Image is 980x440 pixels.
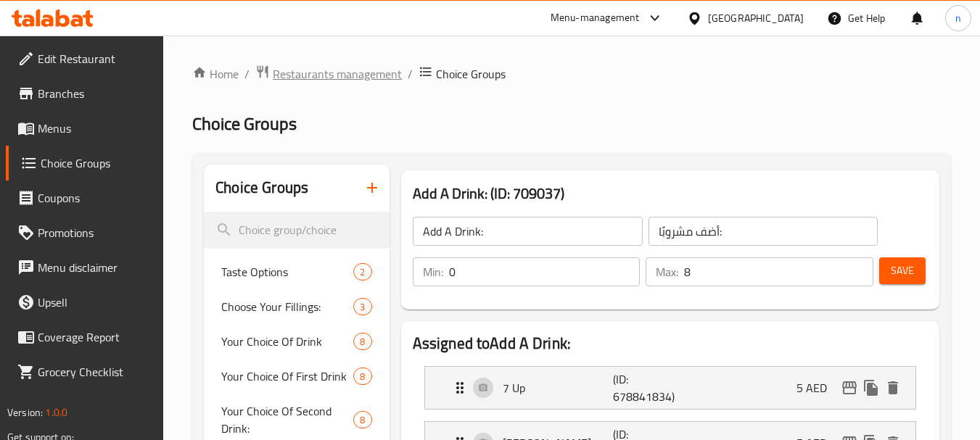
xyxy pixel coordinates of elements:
a: Edit Restaurant [6,41,164,76]
span: Menu disclaimer [38,259,152,276]
span: Promotions [38,224,152,241]
a: Restaurants management [255,65,402,83]
span: Edit Restaurant [38,50,152,67]
a: Upsell [6,285,164,320]
div: [GEOGRAPHIC_DATA] [708,10,804,26]
span: 3 [354,300,371,314]
p: 7 Up [503,379,614,397]
h2: Assigned to Add A Drink: [413,333,928,354]
div: Choices [353,411,371,428]
div: Your Choice Of Drink8 [204,324,389,359]
span: Grocery Checklist [38,363,152,381]
nav: breadcrumb [192,65,951,83]
a: Coupons [6,180,164,215]
span: 2 [354,265,371,279]
div: Choose Your Fillings:3 [204,289,389,324]
li: / [244,65,250,83]
span: Branches [38,85,152,102]
span: 8 [354,335,371,349]
a: Choice Groups [6,146,164,180]
span: Upsell [38,294,152,311]
span: Menus [38,120,152,137]
a: Branches [6,76,164,111]
span: Save [891,262,914,280]
div: Expand [425,367,915,409]
a: Home [192,65,239,83]
a: Menus [6,111,164,146]
button: edit [839,377,860,399]
li: Expand [413,360,928,415]
button: duplicate [860,377,882,399]
span: Choice Groups [192,107,297,140]
p: (ID: 678841834) [613,370,687,405]
a: Promotions [6,215,164,250]
span: 1.0.0 [45,403,67,422]
button: Save [879,257,926,284]
div: Choices [353,368,371,385]
span: Taste Options [221,263,353,281]
div: Taste Options2 [204,254,389,289]
div: Your Choice Of First Drink8 [204,359,389,394]
span: Restaurants management [273,65,402,83]
p: 5 AED [796,379,839,397]
a: Coverage Report [6,320,164,354]
span: Your Choice Of First Drink [221,368,353,385]
button: delete [882,377,904,399]
p: Max: [656,263,678,281]
div: Menu-management [551,9,640,27]
div: Choices [353,333,371,350]
div: Choices [353,298,371,315]
span: Your Choice Of Drink [221,333,353,350]
span: 8 [354,413,371,427]
input: search [204,212,389,249]
span: 8 [354,370,371,383]
span: n [955,10,961,26]
a: Menu disclaimer [6,250,164,285]
span: Choose Your Fillings: [221,298,353,315]
a: Grocery Checklist [6,354,164,389]
li: / [408,65,413,83]
span: Coupons [38,189,152,207]
span: Version: [7,403,43,422]
span: Choice Groups [436,65,506,83]
p: Min: [423,263,443,281]
h2: Choice Groups [215,177,308,199]
span: Your Choice Of Second Drink: [221,402,353,437]
div: Choices [353,263,371,281]
h3: Add A Drink: (ID: 709037) [413,182,928,205]
span: Choice Groups [41,154,152,172]
span: Coverage Report [38,328,152,346]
